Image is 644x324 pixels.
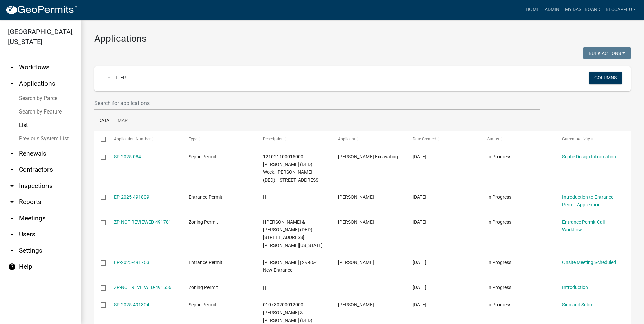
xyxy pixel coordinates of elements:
[8,214,16,222] i: arrow_drop_down
[338,302,374,307] span: James Wrasse
[583,47,631,59] button: Bulk Actions
[413,260,426,265] span: 10/13/2025
[114,137,151,141] span: Application Number
[487,194,511,200] span: In Progress
[413,219,426,225] span: 10/13/2025
[562,302,596,307] a: Sign and Submit
[338,260,374,265] span: Mitchell Redmond
[8,247,16,255] i: arrow_drop_down
[562,285,588,290] a: Introduction
[189,194,222,200] span: Entrance Permit
[8,230,16,238] i: arrow_drop_down
[487,137,499,141] span: Status
[189,285,218,290] span: Zoning Permit
[94,96,540,110] input: Search for applications
[114,285,171,290] a: ZP-NOT REVIEWED-491556
[8,166,16,174] i: arrow_drop_down
[263,260,320,273] span: Mitchell Redmond | 29-86-1 | New Entrance
[542,3,562,16] a: Admin
[189,137,197,141] span: Type
[263,219,323,248] span: | Redmond, Michael J & Debra M (DED) | 22773 21st ave Bernard Iowa 52032
[481,131,556,148] datatable-header-cell: Status
[8,182,16,190] i: arrow_drop_down
[562,219,605,232] a: Entrance Permit Call Workflow
[102,72,131,84] a: + Filter
[8,198,16,206] i: arrow_drop_down
[8,263,16,271] i: help
[94,33,631,44] h3: Applications
[413,154,426,159] span: 10/13/2025
[331,131,406,148] datatable-header-cell: Applicant
[589,72,622,84] button: Columns
[487,219,511,225] span: In Progress
[263,285,266,290] span: | |
[562,3,603,16] a: My Dashboard
[562,137,590,141] span: Current Activity
[189,219,218,225] span: Zoning Permit
[338,154,398,159] span: Klocke Excavating
[562,154,616,159] a: Septic Design Information
[114,302,149,307] a: SP-2025-491304
[603,3,639,16] a: BeccaPflu
[487,260,511,265] span: In Progress
[413,285,426,290] span: 10/13/2025
[8,79,16,88] i: arrow_drop_up
[413,137,436,141] span: Date Created
[8,63,16,71] i: arrow_drop_down
[523,3,542,16] a: Home
[182,131,257,148] datatable-header-cell: Type
[114,219,171,225] a: ZP-NOT REVIEWED-491781
[189,260,222,265] span: Entrance Permit
[114,194,149,200] a: EP-2025-491809
[556,131,631,148] datatable-header-cell: Current Activity
[8,150,16,158] i: arrow_drop_down
[94,131,107,148] datatable-header-cell: Select
[263,194,266,200] span: | |
[338,137,355,141] span: Applicant
[487,302,511,307] span: In Progress
[487,285,511,290] span: In Progress
[413,194,426,200] span: 10/13/2025
[114,154,141,159] a: SP-2025-084
[338,219,374,225] span: Mitchell Redmond
[413,302,426,307] span: 10/11/2025
[94,110,114,132] a: Data
[263,154,320,182] span: 121021100015000 | Butt, Ben M (DED) || Week, Alexis C (DED) | 13289 150TH ST
[107,131,182,148] datatable-header-cell: Application Number
[189,154,216,159] span: Septic Permit
[562,260,616,265] a: Onsite Meeting Scheduled
[189,302,216,307] span: Septic Permit
[487,154,511,159] span: In Progress
[263,137,284,141] span: Description
[114,110,132,132] a: Map
[338,194,374,200] span: Mitchell Redmond
[114,260,149,265] a: EP-2025-491763
[406,131,481,148] datatable-header-cell: Date Created
[257,131,331,148] datatable-header-cell: Description
[562,194,613,207] a: Introduction to Entrance Permit Application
